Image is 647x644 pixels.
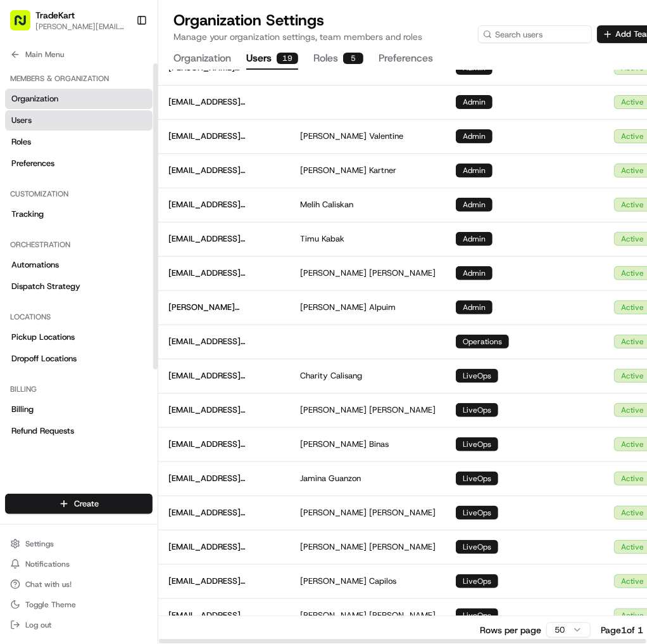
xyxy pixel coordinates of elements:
[5,110,153,131] a: Users
[5,535,153,553] button: Settings
[5,255,153,275] a: Automations
[5,616,153,634] button: Log out
[11,93,58,105] span: Organization
[168,473,280,484] span: [EMAIL_ADDRESS][DOMAIN_NAME]
[35,9,75,22] span: TradeKart
[5,132,153,152] a: Roles
[456,369,498,383] div: LiveOps
[456,506,498,520] div: LiveOps
[168,302,280,313] span: [PERSON_NAME][EMAIL_ADDRESS][DOMAIN_NAME]
[313,48,363,70] button: Roles
[5,153,153,174] a: Preferences
[456,198,493,212] div: Admin
[456,574,498,588] div: LiveOps
[5,327,153,347] a: Pickup Locations
[25,184,97,196] span: Knowledge Base
[5,399,153,420] a: Billing
[168,439,280,450] span: [EMAIL_ADDRESS][DOMAIN_NAME]
[25,600,76,610] span: Toggle Theme
[456,609,498,622] div: LiveOps
[5,349,153,369] a: Dropoff Locations
[5,379,153,399] div: Billing
[456,266,493,280] div: Admin
[43,134,160,144] div: We're available if you need us!
[456,300,493,314] div: Admin
[300,233,319,245] span: Timu
[74,498,99,510] span: Create
[369,165,396,176] span: Kartner
[369,131,403,142] span: Valentine
[369,404,436,416] span: [PERSON_NAME]
[11,209,44,220] span: Tracking
[168,233,280,245] span: [EMAIL_ADDRESS][DOMAIN_NAME]
[322,199,353,210] span: Caliskan
[35,22,126,32] button: [PERSON_NAME][EMAIL_ADDRESS][DOMAIN_NAME]
[300,576,367,587] span: [PERSON_NAME]
[11,259,59,271] span: Automations
[168,165,280,176] span: [EMAIL_ADDRESS][DOMAIN_NAME]
[89,214,153,224] a: Powered byPylon
[300,267,367,279] span: [PERSON_NAME]
[300,404,367,416] span: [PERSON_NAME]
[300,610,367,621] span: [PERSON_NAME]
[13,51,230,71] p: Welcome 👋
[300,131,367,142] span: [PERSON_NAME]
[300,199,320,210] span: Melih
[343,53,363,64] div: 5
[11,332,75,343] span: Pickup Locations
[601,624,643,636] div: Page 1 of 1
[126,215,153,224] span: Pylon
[5,46,153,63] button: Main Menu
[369,576,396,587] span: Capilos
[13,13,38,38] img: Nash
[5,494,153,514] button: Create
[25,559,70,569] span: Notifications
[168,370,280,382] span: [EMAIL_ADDRESS][DOMAIN_NAME]
[379,48,433,70] button: Preferences
[120,184,203,196] span: API Documentation
[11,404,34,415] span: Billing
[322,233,344,245] span: Kabak
[5,555,153,573] button: Notifications
[43,121,208,134] div: Start new chat
[11,281,80,292] span: Dispatch Strategy
[300,507,367,518] span: [PERSON_NAME]
[300,473,326,484] span: Jamina
[5,596,153,614] button: Toggle Theme
[5,204,153,224] a: Tracking
[13,185,23,195] div: 📗
[369,267,436,279] span: [PERSON_NAME]
[168,96,280,108] span: [EMAIL_ADDRESS][DOMAIN_NAME]
[173,48,231,70] button: Organization
[246,48,298,70] button: Users
[25,620,51,630] span: Log out
[300,541,367,553] span: [PERSON_NAME]
[5,451,153,472] div: Integrations
[25,579,72,589] span: Chat with us!
[168,610,280,621] span: [EMAIL_ADDRESS][DOMAIN_NAME]
[168,404,280,416] span: [EMAIL_ADDRESS][DOMAIN_NAME]
[5,89,153,109] a: Organization
[8,179,102,202] a: 📗Knowledge Base
[300,439,367,450] span: [PERSON_NAME]
[168,267,280,279] span: [EMAIL_ADDRESS][DOMAIN_NAME]
[369,507,436,518] span: [PERSON_NAME]
[168,541,280,553] span: [EMAIL_ADDRESS][DOMAIN_NAME]
[11,136,31,148] span: Roles
[456,232,493,246] div: Admin
[173,30,422,43] p: Manage your organization settings, team members and roles
[456,472,498,486] div: LiveOps
[11,353,77,364] span: Dropoff Locations
[11,115,32,126] span: Users
[5,68,153,89] div: Members & Organization
[5,5,131,35] button: TradeKart[PERSON_NAME][EMAIL_ADDRESS][DOMAIN_NAME]
[456,164,493,177] div: Admin
[369,541,436,553] span: [PERSON_NAME]
[456,437,498,451] div: LiveOps
[456,403,498,417] div: LiveOps
[277,53,298,64] div: 19
[168,576,280,587] span: [EMAIL_ADDRESS][DOMAIN_NAME]
[480,624,541,636] p: Rows per page
[173,10,422,30] h1: Organization Settings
